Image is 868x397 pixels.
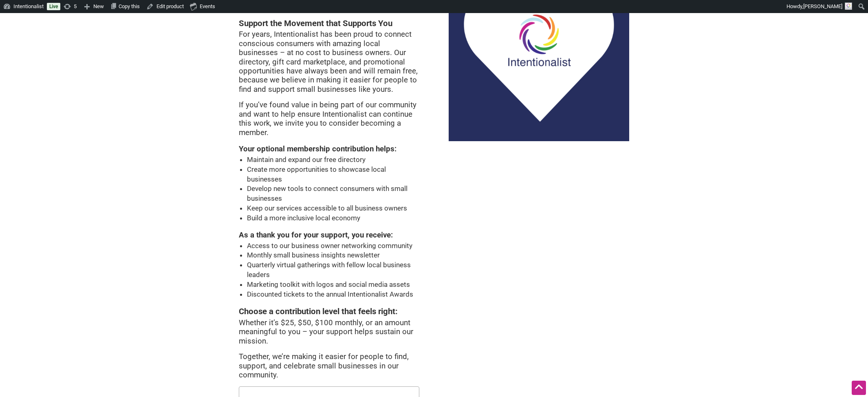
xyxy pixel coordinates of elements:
li: Monthly small business insights newsletter [247,251,419,260]
li: Access to our business owner networking community [247,241,419,251]
h2: As a thank you for your support, you receive: [239,230,419,240]
p: Whether it’s $25, $50, $100 monthly, or an amount meaningful to you – your support helps sustain ... [239,318,419,346]
h1: Choose a contribution level that feels right: [239,306,419,317]
li: Discounted tickets to the annual Intentionalist Awards [247,290,419,299]
h1: Support the Movement that Supports You [239,18,419,29]
p: Together, we’re making it easier for people to find, support, and celebrate small businesses in o... [239,352,419,379]
a: Live [47,3,60,10]
p: If you’ve found value in being part of our community and want to help ensure Intentionalist can c... [239,100,419,137]
li: Marketing toolkit with logos and social media assets [247,280,419,290]
li: Build a more inclusive local economy [247,213,419,223]
h2: Your optional membership contribution helps: [239,144,419,154]
span: [PERSON_NAME] [803,3,842,9]
li: Quarterly virtual gatherings with fellow local business leaders [247,260,419,280]
li: Create more opportunities to showcase local businesses [247,165,419,184]
li: Maintain and expand our free directory [247,155,419,165]
p: For years, Intentionalist has been proud to connect conscious consumers with amazing local busine... [239,30,419,94]
li: Develop new tools to connect consumers with small businesses [247,184,419,204]
div: Scroll Back to Top [852,381,866,395]
li: Keep our services accessible to all business owners [247,204,419,213]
